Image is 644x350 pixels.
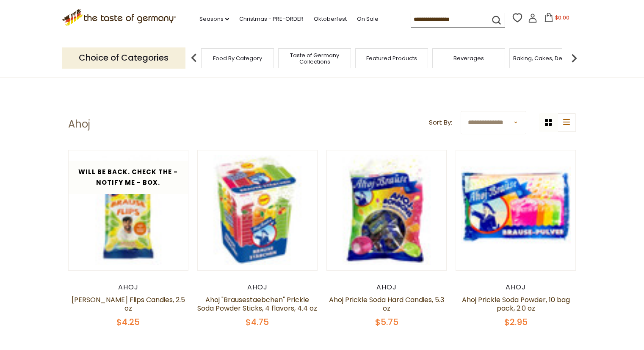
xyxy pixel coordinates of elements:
span: $5.75 [375,316,398,328]
div: Ahoj [197,283,318,292]
span: $4.25 [116,316,140,328]
img: Ahoj Prickle Soda Powder, 10 bag pack, 2.0 oz [456,150,576,270]
span: $0.00 [555,14,569,21]
a: Seasons [199,14,229,24]
p: Choice of Categories [62,47,185,68]
label: Sort By: [429,117,452,128]
img: next arrow [566,50,583,67]
a: Ahoj "Brausestaebchen" Prickle Soda Powder Sticks, 4 flavors, 4.4 oz [197,295,317,313]
div: Ahoj [456,283,576,292]
img: Ahoj Brause Flips Candies, 2.5 oz [69,150,188,270]
a: Baking, Cakes, Desserts [513,55,579,61]
img: Ahoj "Brausestaebchen" Prickle Soda Powder Sticks, 4 flavors, 4.4 oz [198,150,318,270]
a: Ahoj Prickle Soda Hard Candies, 5.3 oz [329,295,444,313]
a: Ahoj Prickle Soda Powder, 10 bag pack, 2.0 oz [462,295,570,313]
a: On Sale [357,14,379,24]
a: Christmas - PRE-ORDER [239,14,304,24]
a: Beverages [453,55,484,61]
a: Oktoberfest [314,14,347,24]
span: $4.75 [246,316,269,328]
span: $2.95 [504,316,528,328]
div: Ahoj [326,283,447,292]
img: previous arrow [185,50,202,67]
h1: Ahoj [68,118,90,131]
button: $0.00 [539,13,575,25]
div: Ahoj [68,283,189,292]
a: Taste of Germany Collections [281,52,348,65]
img: Ahoj Prickle Soda Hard Candies, 5.3 oz [327,150,447,270]
a: Featured Products [366,55,417,61]
a: [PERSON_NAME] Flips Candies, 2.5 oz [72,295,185,313]
a: Food By Category [213,55,262,61]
